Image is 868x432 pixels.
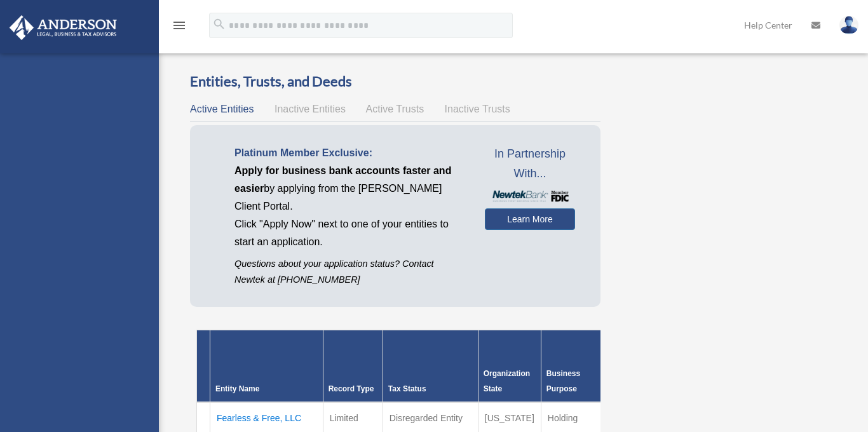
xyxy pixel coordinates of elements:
[234,215,466,251] p: Click "Apply Now" next to one of your entities to start an application.
[6,15,121,40] img: Anderson Advisors Platinum Portal
[485,208,575,230] a: Learn More
[190,72,600,91] h3: Entities, Trusts, and Deeds
[839,16,858,34] img: User Pic
[478,330,541,403] th: Organization State
[323,330,383,403] th: Record Type
[234,162,466,215] p: by applying from the [PERSON_NAME] Client Portal.
[541,330,606,403] th: Business Purpose
[212,17,226,31] i: search
[234,165,451,194] span: Apply for business bank accounts faster and easier
[234,256,466,288] p: Questions about your application status? Contact Newtek at [PHONE_NUMBER]
[275,104,346,114] span: Inactive Entities
[491,191,569,202] img: NewtekBankLogoSM.png
[172,18,187,33] i: menu
[383,330,478,403] th: Tax Status
[234,144,466,162] p: Platinum Member Exclusive:
[445,104,510,114] span: Inactive Trusts
[210,330,323,403] th: Entity Name
[366,104,424,114] span: Active Trusts
[485,144,575,184] span: In Partnership With...
[172,22,187,33] a: menu
[190,104,254,114] span: Active Entities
